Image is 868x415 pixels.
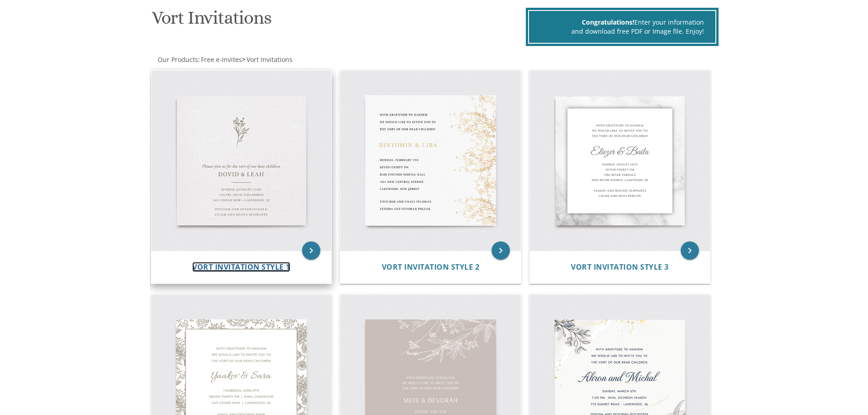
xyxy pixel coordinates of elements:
[200,55,242,64] a: Free e-Invites
[246,55,293,64] a: Vort Invitations
[492,241,510,260] a: keyboard_arrow_right
[582,18,634,26] span: Congratulations!
[302,241,320,260] a: keyboard_arrow_right
[382,263,480,272] a: Vort Invitation Style 2
[150,55,434,64] div: :
[242,55,293,64] span: >
[530,71,710,251] img: Vort Invitation Style 3
[540,18,704,27] div: Enter your information
[681,241,699,260] a: keyboard_arrow_right
[340,71,521,251] img: Vort Invitation Style 2
[192,263,290,272] a: Vort Invitation Style 1
[382,262,480,272] span: Vort Invitation Style 2
[192,262,290,272] span: Vort Invitation Style 1
[201,55,242,64] span: Free e-Invites
[571,262,669,272] span: Vort Invitation Style 3
[151,71,332,251] img: Vort Invitation Style 1
[247,55,293,64] span: Vort Invitations
[571,263,669,272] a: Vort Invitation Style 3
[540,27,704,36] div: and download free PDF or Image file. Enjoy!
[152,8,524,35] h1: Vort Invitations
[157,55,198,64] a: Our Products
